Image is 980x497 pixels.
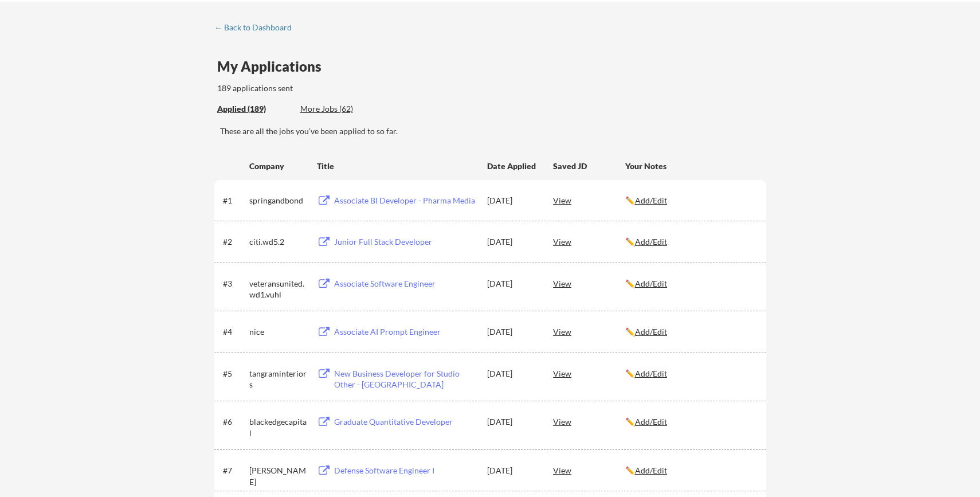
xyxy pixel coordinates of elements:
div: ✏️ [625,195,756,206]
div: View [553,321,625,342]
div: Applied (189) [217,103,292,115]
div: ✏️ [625,236,756,248]
div: #1 [223,195,245,206]
div: veteransunited.wd1.vuhl [249,278,307,300]
div: [DATE] [487,236,538,248]
div: Your Notes [625,161,756,172]
div: #5 [223,368,245,379]
div: Saved JD [553,155,625,176]
div: tangraminteriors [249,368,307,390]
div: Date Applied [487,161,538,172]
div: Associate Software Engineer [334,278,476,289]
u: Add/Edit [635,417,667,426]
div: [DATE] [487,278,538,289]
div: citi.wd5.2 [249,236,307,248]
u: Add/Edit [635,369,667,378]
div: 189 applications sent [217,83,439,94]
div: View [553,363,625,383]
div: #3 [223,278,245,289]
div: ✏️ [625,278,756,289]
div: #2 [223,236,245,248]
div: Graduate Quantitative Developer [334,416,476,428]
div: nice [249,326,307,338]
div: springandbond [249,195,307,206]
div: View [553,231,625,252]
div: [DATE] [487,416,538,428]
div: #7 [223,465,245,476]
u: Add/Edit [635,279,667,288]
div: Company [249,161,307,172]
div: ✏️ [625,465,756,476]
div: View [553,460,625,480]
div: Junior Full Stack Developer [334,236,476,248]
div: [DATE] [487,368,538,379]
div: These are all the jobs you've been applied to so far. [220,126,766,137]
div: blackedgecapital [249,416,307,439]
div: [DATE] [487,465,538,476]
div: View [553,273,625,293]
div: ✏️ [625,368,756,379]
div: ✏️ [625,416,756,428]
div: Associate AI Prompt Engineer [334,326,476,338]
u: Add/Edit [635,237,667,246]
div: ← Back to Dashboard [214,24,300,32]
div: New Business Developer for Studio Other - [GEOGRAPHIC_DATA] [334,368,476,390]
div: Title [317,161,476,172]
div: Associate BI Developer - Pharma Media [334,195,476,206]
div: My Applications [217,60,331,73]
u: Add/Edit [635,195,667,205]
div: These are job applications we think you'd be a good fit for, but couldn't apply you to automatica... [300,103,385,115]
div: Defense Software Engineer I [334,465,476,476]
u: Add/Edit [635,465,667,475]
div: These are all the jobs you've been applied to so far. [217,103,292,115]
div: [DATE] [487,326,538,338]
div: [PERSON_NAME] [249,465,307,487]
div: [DATE] [487,195,538,206]
div: View [553,190,625,210]
u: Add/Edit [635,327,667,336]
div: #6 [223,416,245,428]
a: ← Back to Dashboard [214,23,300,34]
div: #4 [223,326,245,338]
div: ✏️ [625,326,756,338]
div: More Jobs (62) [300,103,385,115]
div: View [553,411,625,432]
